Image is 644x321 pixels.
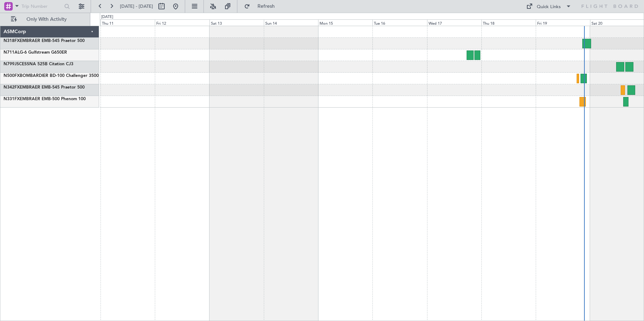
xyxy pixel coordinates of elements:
[18,17,74,22] span: Only With Activity
[536,19,590,26] div: Fri 19
[241,1,283,12] button: Refresh
[537,4,561,11] div: Quick Links
[4,39,85,43] a: N318FXEMBRAER EMB-545 Praetor 500
[523,1,575,12] button: Quick Links
[4,62,19,66] span: N799JS
[264,19,318,26] div: Sun 14
[101,19,155,26] div: Thu 11
[155,19,209,26] div: Fri 12
[8,14,77,25] button: Only With Activity
[318,19,372,26] div: Mon 15
[101,14,113,20] div: [DATE]
[4,97,86,101] a: N331FXEMBRAER EMB-500 Phenom 100
[4,85,85,90] a: N342FXEMBRAER EMB-545 Praetor 500
[4,50,20,55] span: N711AL
[427,19,481,26] div: Wed 17
[22,1,62,12] input: Trip Number
[372,19,427,26] div: Tue 16
[4,50,67,55] a: N711ALG-6 Gulfstream G650ER
[4,97,20,101] span: N331FX
[4,62,73,66] a: N799JSCESSNA 525B Citation CJ3
[481,19,536,26] div: Thu 18
[4,74,20,78] span: N500FX
[120,3,153,10] span: [DATE] - [DATE]
[4,85,20,90] span: N342FX
[251,4,281,9] span: Refresh
[4,39,20,43] span: N318FX
[4,74,99,78] a: N500FXBOMBARDIER BD-100 Challenger 3500
[209,19,264,26] div: Sat 13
